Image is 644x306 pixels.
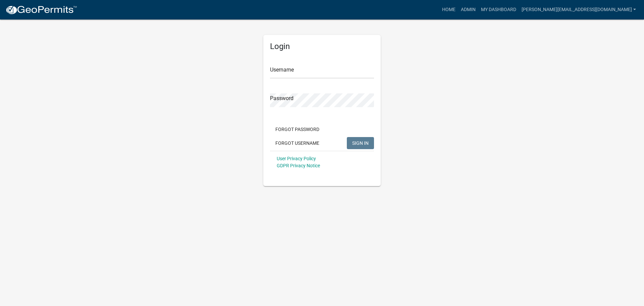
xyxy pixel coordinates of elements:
[347,137,374,149] button: SIGN IN
[277,156,316,161] a: User Privacy Policy
[277,163,320,168] a: GDPR Privacy Notice
[478,3,519,16] a: My Dashboard
[439,3,458,16] a: Home
[519,3,639,16] a: [PERSON_NAME][EMAIL_ADDRESS][DOMAIN_NAME]
[352,140,369,145] span: SIGN IN
[458,3,478,16] a: Admin
[270,123,325,135] button: Forgot Password
[270,137,325,149] button: Forgot Username
[270,42,374,51] h5: Login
